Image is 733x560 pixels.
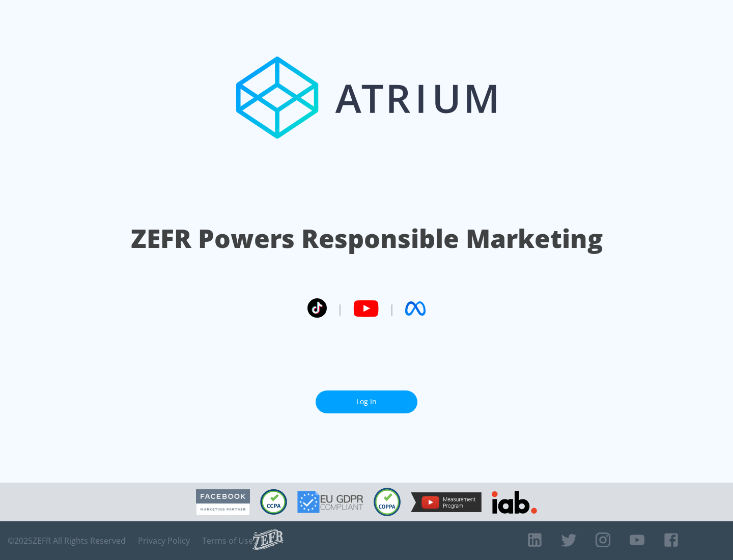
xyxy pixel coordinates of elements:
img: GDPR Compliant [297,491,363,513]
h1: ZEFR Powers Responsible Marketing [131,221,603,256]
img: Facebook Marketing Partner [196,489,250,515]
a: Terms of Use [202,536,253,546]
img: YouTube Measurement Program [411,492,482,512]
span: | [389,301,395,316]
span: | [337,301,343,316]
a: Privacy Policy [138,536,190,546]
img: IAB [492,491,537,514]
a: Log In [316,390,417,413]
img: COPPA Compliant [374,488,401,516]
span: © 2025 ZEFR All Rights Reserved [8,536,126,546]
img: CCPA Compliant [260,489,287,515]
